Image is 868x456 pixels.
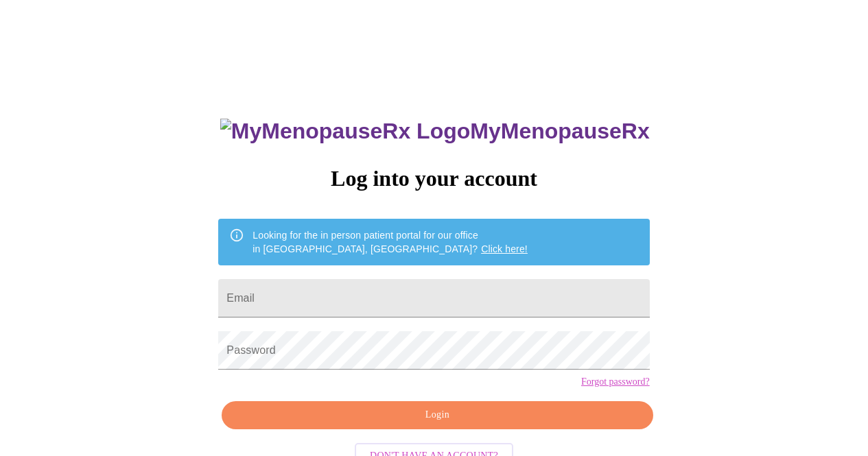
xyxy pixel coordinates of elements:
[481,243,528,254] a: Click here!
[237,407,637,424] span: Login
[218,166,649,191] h3: Log into your account
[222,401,653,429] button: Login
[581,376,650,387] a: Forgot password?
[220,119,470,144] img: MyMenopauseRx Logo
[253,223,528,261] div: Looking for the in person patient portal for our office in [GEOGRAPHIC_DATA], [GEOGRAPHIC_DATA]?
[220,119,650,144] h3: MyMenopauseRx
